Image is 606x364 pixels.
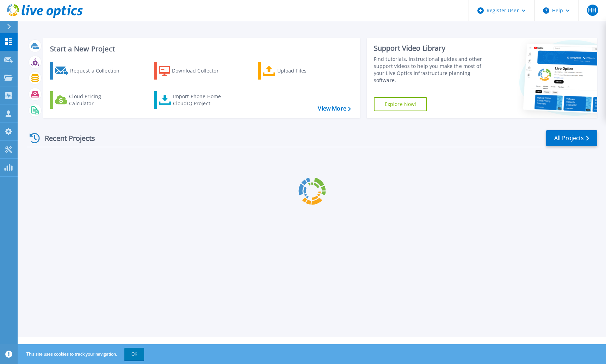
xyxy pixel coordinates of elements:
[19,348,144,360] span: This site uses cookies to track your navigation.
[50,91,129,109] a: Cloud Pricing Calculator
[172,64,228,78] div: Download Collector
[374,44,490,53] div: Support Video Library
[69,93,125,107] div: Cloud Pricing Calculator
[277,64,334,78] div: Upload Files
[70,64,126,78] div: Request a Collection
[258,62,336,80] a: Upload Files
[27,130,105,147] div: Recent Projects
[374,97,427,111] a: Explore Now!
[173,93,228,107] div: Import Phone Home CloudIQ Project
[154,62,233,80] a: Download Collector
[318,105,351,112] a: View More
[50,62,129,80] a: Request a Collection
[50,45,351,53] h3: Start a New Project
[124,348,144,360] button: OK
[374,56,490,84] div: Find tutorials, instructional guides and other support videos to help you make the most of your L...
[546,130,597,146] a: All Projects
[588,7,596,13] span: HH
